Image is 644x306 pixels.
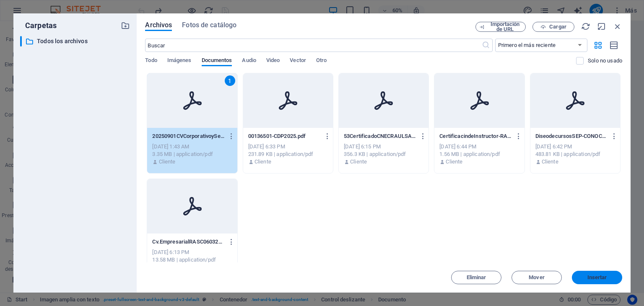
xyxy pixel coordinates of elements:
p: DiseodecursosSEP-CONOCERRAULARMANDOSALAZARCORONADO.pdf [535,132,608,140]
i: Volver a cargar [581,22,590,31]
div: 231.89 KB | application/pdf [248,150,328,158]
span: Mover [529,275,544,280]
span: Audio [242,55,256,67]
span: Importación de URL [488,22,522,32]
i: Minimizar [597,22,606,31]
p: Cliente [446,158,462,166]
div: [DATE] 1:43 AM [152,143,232,150]
p: Cv.EmpresarialRASC060325.pdf [152,238,224,246]
p: Cliente [159,158,176,166]
button: Insertar [572,271,622,284]
div: 483.81 KB | application/pdf [535,150,615,158]
div: 1 [225,75,235,86]
i: Crear carpeta [121,21,130,30]
div: 356.3 KB | application/pdf [344,150,423,158]
div: ​ [20,36,22,47]
span: Insertar [587,275,607,280]
p: 53CertificadoCNECRAULSALAZAR.pdf [344,132,416,140]
p: CertificacindeInstructor-RALARMANDOSALAZARCORONADO.pdf [439,132,512,140]
p: 00136501-CDP2025.pdf [248,132,320,140]
div: [DATE] 6:13 PM [152,249,232,256]
span: Todo [145,55,157,67]
span: Video [266,55,280,67]
div: 3.35 MB | application/pdf [152,150,232,158]
p: Cliente [542,158,558,166]
div: [DATE] 6:15 PM [344,143,423,150]
div: [DATE] 6:42 PM [535,143,615,150]
p: Cliente [254,158,271,166]
p: Carpetas [20,20,57,31]
div: [DATE] 6:44 PM [439,143,519,150]
span: Fotos de catálogo [182,20,236,30]
span: Imágenes [167,55,192,67]
button: Eliminar [451,271,501,284]
p: Todos los archivos [37,36,115,46]
input: Buscar [145,39,481,52]
button: Importación de URL [475,22,526,32]
div: 13.58 MB | application/pdf [152,256,232,264]
span: Eliminar [467,275,486,280]
p: 20250901CVCorporativoyServiciosaprestar.pptx-yXzn9k6atNUJNiN7KHJ3bQ.pdf [152,132,224,140]
span: Documentos [202,55,232,67]
span: Otro [316,55,327,67]
p: Cliente [350,158,367,166]
p: Solo muestra los archivos que no están usándose en el sitio web. Los archivos añadidos durante es... [588,57,622,65]
span: Archivos [145,20,172,30]
div: 1.56 MB | application/pdf [439,150,519,158]
button: Mover [512,271,562,284]
div: [DATE] 6:33 PM [248,143,328,150]
i: Cerrar [613,22,622,31]
span: Cargar [549,24,566,29]
button: Cargar [532,22,574,32]
span: Vector [290,55,306,67]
